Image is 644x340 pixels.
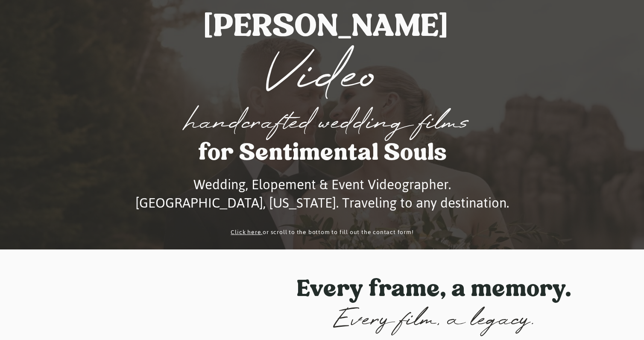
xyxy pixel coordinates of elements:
h2: handcrafted wedding films [114,110,541,141]
a: Click here [231,226,261,238]
p: or scroll to the bottom to fill out the contact form! [196,226,449,240]
h3: Wedding, Elopement & Event Videographer. [GEOGRAPHIC_DATA], [US_STATE]. Traveling to any destinat... [95,176,550,214]
h1: Video [245,47,399,107]
h1: for Sentimental Souls [182,141,462,166]
h1: [PERSON_NAME] [144,10,507,41]
h2: Every film, a legacy. [307,307,561,336]
h2: Every frame, a memory. [285,277,583,307]
a: , [261,226,263,238]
